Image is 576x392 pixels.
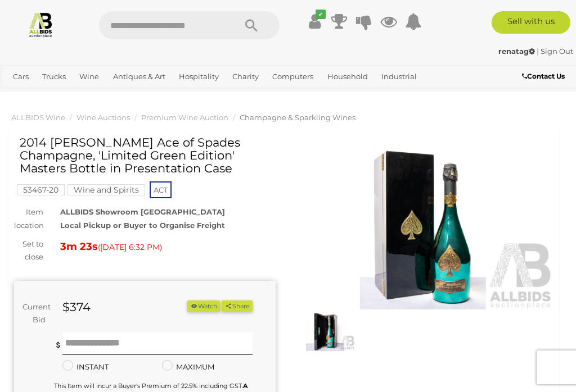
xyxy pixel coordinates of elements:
[76,113,130,122] a: Wine Auctions
[150,181,172,198] span: ACT
[323,67,372,86] a: Household
[492,11,570,34] a: Sell with us
[14,300,54,327] div: Current Bid
[60,240,98,253] strong: 3m 23s
[62,361,109,373] label: INSTANT
[11,113,65,122] a: ALLBIDS Wine
[162,361,214,373] label: MAXIMUM
[498,47,537,56] a: renatag
[240,113,355,122] a: Champagne & Sparkling Wines
[60,207,225,216] strong: ALLBIDS Showroom [GEOGRAPHIC_DATA]
[174,67,223,86] a: Hospitality
[306,11,323,31] a: ✔
[100,242,160,252] span: [DATE] 6:32 PM
[498,47,535,56] strong: renatag
[67,184,145,195] mark: Wine and Spirits
[541,47,573,56] a: Sign Out
[187,300,220,312] button: Watch
[268,67,318,86] a: Computers
[228,67,263,86] a: Charity
[129,86,218,104] a: [GEOGRAPHIC_DATA]
[98,243,162,252] span: ( )
[6,238,52,264] div: Set to close
[522,72,565,80] b: Contact Us
[17,184,65,195] mark: 53467-20
[141,113,228,122] a: Premium Wine Auction
[377,67,421,86] a: Industrial
[92,86,124,104] a: Sports
[8,86,52,104] a: Jewellery
[60,221,225,230] strong: Local Pickup or Buyer to Organise Freight
[537,47,539,56] span: |
[17,185,65,194] a: 53467-20
[295,312,355,350] img: 2014 Armand De Brignac Ace of Spades Champagne, 'Limited Green Edition' Masters Bottle in Present...
[75,67,103,86] a: Wine
[222,300,253,312] button: Share
[223,11,280,39] button: Search
[187,300,220,312] li: Watch this item
[62,300,91,314] strong: $374
[6,206,52,232] div: Item location
[316,10,326,19] i: ✔
[28,11,54,38] img: Allbids.com.au
[8,67,33,86] a: Cars
[67,185,145,194] a: Wine and Spirits
[522,70,568,83] a: Contact Us
[292,142,554,309] img: 2014 Armand De Brignac Ace of Spades Champagne, 'Limited Green Edition' Masters Bottle in Present...
[109,67,170,86] a: Antiques & Art
[20,136,273,175] h1: 2014 [PERSON_NAME] Ace of Spades Champagne, 'Limited Green Edition' Masters Bottle in Presentatio...
[57,86,87,104] a: Office
[38,67,70,86] a: Trucks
